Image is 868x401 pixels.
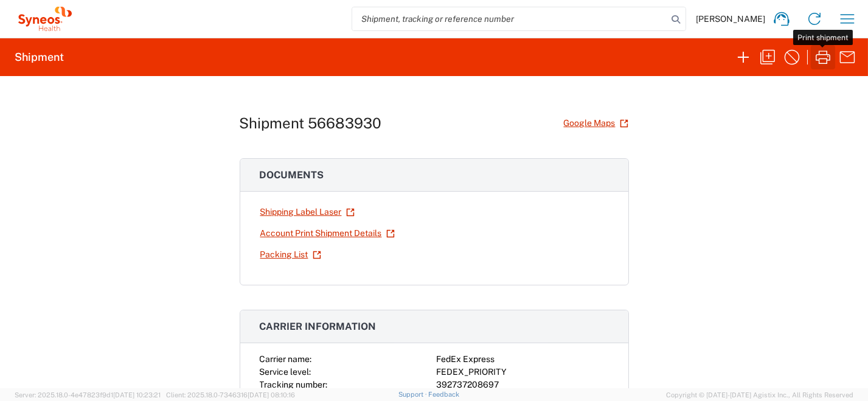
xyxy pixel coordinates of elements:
a: Support [398,391,429,398]
span: Carrier information [260,321,377,332]
span: Server: 2025.18.0-4e47823f9d1 [15,391,161,399]
span: [PERSON_NAME] [696,13,765,24]
a: Account Print Shipment Details [260,223,395,244]
span: Client: 2025.18.0-7346316 [166,391,295,399]
div: FEDEX_PRIORITY [437,366,609,378]
span: Tracking number: [260,380,328,389]
span: Service level: [260,367,311,377]
h1: Shipment 56683930 [240,114,382,132]
span: Documents [260,169,324,181]
input: Shipment, tracking or reference number [352,7,667,30]
a: Shipping Label Laser [260,201,355,223]
span: [DATE] 10:23:21 [113,391,161,399]
h2: Shipment [15,50,64,65]
div: 392737208697 [437,378,609,391]
span: [DATE] 08:10:16 [248,391,295,399]
a: Google Maps [563,113,629,134]
span: Carrier name: [260,354,312,364]
div: FedEx Express [437,353,609,366]
a: Feedback [428,391,459,398]
span: Copyright © [DATE]-[DATE] Agistix Inc., All Rights Reserved [666,389,853,400]
a: Packing List [260,244,322,265]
